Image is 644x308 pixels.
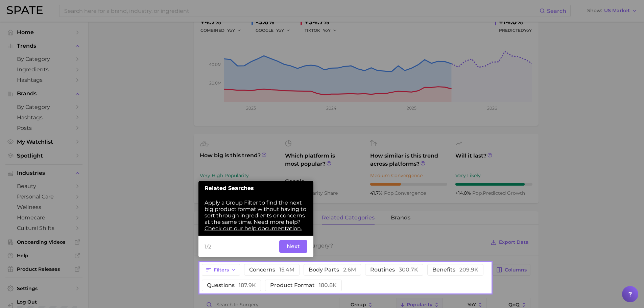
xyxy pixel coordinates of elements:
span: body parts [309,267,356,273]
span: concerns [249,267,294,273]
span: Filters [214,267,229,273]
span: 2.6m [343,266,356,273]
span: 300.7k [399,266,418,273]
span: routines [370,267,418,273]
span: questions [207,283,256,288]
span: 180.8k [319,282,337,288]
span: 209.9k [459,266,478,273]
span: product format [270,283,337,288]
span: 187.9k [239,282,256,288]
span: benefits [432,267,478,273]
button: Filters [202,264,240,276]
span: 15.4m [279,266,294,273]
